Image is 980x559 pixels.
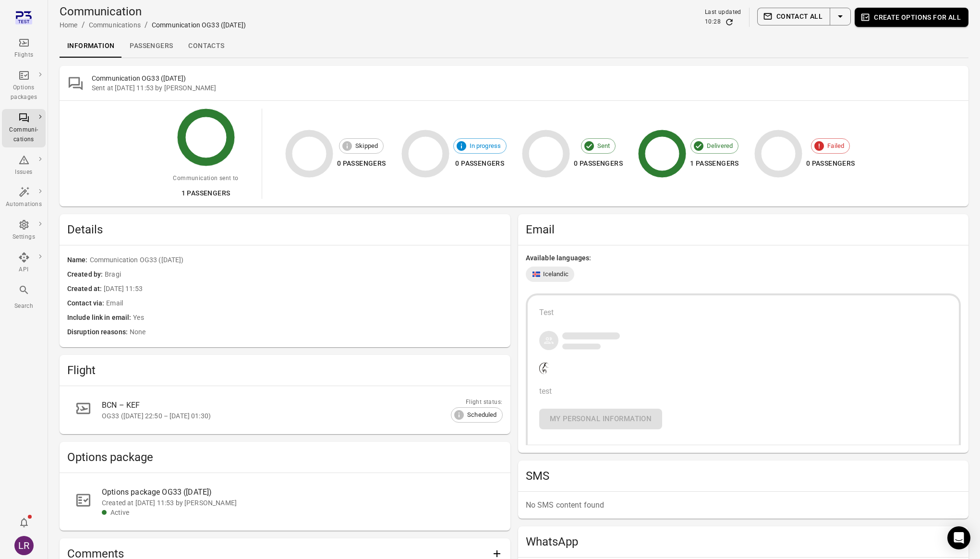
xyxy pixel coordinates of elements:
span: Created by [67,269,105,280]
span: Details [67,222,503,237]
h2: Email [526,222,961,237]
button: Refresh data [725,17,734,27]
div: Split button [757,8,851,25]
div: Open Intercom Messenger [947,526,970,549]
img: Company logo [539,363,550,374]
span: Disruption reasons [67,327,130,338]
span: Yes [133,313,502,323]
div: 1 passengers [173,187,238,199]
h2: WhatsApp [526,534,961,549]
span: test [539,387,552,396]
div: Test [539,307,948,318]
li: / [82,19,85,31]
a: Automations [2,183,46,212]
h2: Options package [67,450,503,465]
div: Communication sent to [173,174,238,183]
span: Failed [822,141,849,151]
a: Options package OG33 ([DATE])Created at [DATE] 11:53 by [PERSON_NAME]Active [67,481,503,523]
button: Laufey Rut [11,532,37,559]
span: In progress [464,141,507,151]
div: Available languages: [526,253,961,263]
div: Flight status: [451,398,502,407]
div: Local navigation [60,35,968,58]
div: Issues [6,168,42,177]
div: BCN – KEF [102,400,480,411]
div: Sent at [DATE] 11:53 by [PERSON_NAME] [92,83,961,93]
span: Communication OG33 ([DATE]) [90,255,503,266]
div: Communications [89,20,141,30]
div: API [6,265,42,275]
a: Flights [2,34,46,63]
span: Skipped [350,141,383,151]
div: 0 passengers [337,158,386,170]
div: Last updated [705,8,741,17]
button: Notifications [14,513,34,532]
li: / [145,19,148,31]
nav: Breadcrumbs [60,19,246,31]
a: Communi-cations [2,109,46,147]
div: LR [14,536,34,555]
a: Contacts [181,35,232,58]
span: None [130,327,503,338]
button: Search [2,281,46,314]
div: Communication OG33 ([DATE]) [152,20,246,30]
span: Delivered [702,141,738,151]
span: [DATE] 11:53 [104,284,502,294]
div: Flights [6,50,42,60]
div: Communi-cations [6,125,42,145]
h2: Flight [67,363,503,378]
div: Options packages [6,83,42,102]
a: Options packages [2,67,46,105]
div: 0 passengers [806,158,855,170]
span: Name [67,255,90,266]
span: Contact via [67,298,106,309]
span: Bragi [105,269,502,280]
div: Icelandic [526,267,574,282]
div: Options package OG33 ([DATE]) [102,486,495,498]
span: Created at [67,284,104,294]
div: Search [6,302,42,311]
div: OG33 ([DATE] 22:50 – [DATE] 01:30) [102,411,480,421]
button: Create options for all [855,8,968,27]
div: Active [110,508,495,517]
h2: Communication OG33 ([DATE]) [92,73,961,83]
span: Include link in email [67,313,133,323]
a: Information [60,35,122,58]
div: 0 passengers [453,158,507,170]
p: No SMS content found [526,499,961,511]
a: BCN – KEFOG33 ([DATE] 22:50 – [DATE] 01:30) [67,394,503,426]
div: 10:28 [705,17,721,27]
h1: Communication [60,4,246,19]
a: Issues [2,151,46,180]
button: Select action [830,8,851,25]
div: 1 passengers [690,158,739,170]
span: Scheduled [462,410,502,420]
div: Settings [6,232,42,242]
div: Automations [6,200,42,209]
a: API [2,249,46,278]
a: Passengers [122,35,181,58]
span: Email [106,298,502,309]
div: 0 passengers [574,158,623,170]
h2: SMS [526,468,961,484]
span: Icelandic [543,269,569,279]
a: Settings [2,216,46,245]
button: Contact all [757,8,830,25]
div: Created at [DATE] 11:53 by [PERSON_NAME] [102,498,495,508]
span: Sent [592,141,616,151]
a: Home [60,21,78,29]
